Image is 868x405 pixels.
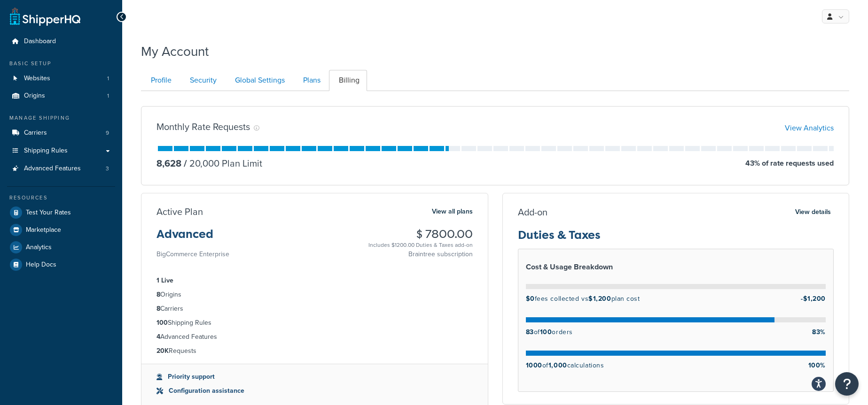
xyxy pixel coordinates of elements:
[526,294,535,304] strong: $0
[24,38,56,46] span: Dashboard
[156,275,173,285] strong: 1 Live
[518,229,834,249] h3: Duties & Taxes
[156,249,229,259] small: BigCommerce Enterprise
[107,92,109,100] span: 1
[548,360,567,370] strong: 1,000
[7,114,115,122] div: Manage Shipping
[24,75,50,83] span: Websites
[156,206,203,217] h3: Active Plan
[156,332,473,342] li: Advanced Features
[7,87,115,105] li: Origins
[156,304,160,313] strong: 8
[526,293,640,305] p: fees collected vs plan cost
[24,129,47,137] span: Carriers
[812,327,826,337] strong: 83%
[526,360,542,370] strong: 1000
[156,157,181,170] p: 8,628
[225,70,292,91] a: Global Settings
[329,70,367,91] a: Billing
[156,290,473,300] li: Origins
[156,290,160,299] strong: 8
[801,294,826,304] strong: -$1,200
[785,122,834,133] a: View Analytics
[7,160,115,177] li: Advanced Features
[26,244,52,252] span: Analytics
[24,165,81,173] span: Advanced Features
[141,70,179,91] a: Profile
[368,250,473,259] p: Braintree subscription
[526,359,604,372] p: of calculations
[156,372,473,382] li: Priority support
[156,318,473,328] li: Shipping Rules
[745,157,834,170] p: 43 % of rate requests used
[526,327,534,337] strong: 83
[835,372,859,396] button: Open Resource Center
[518,207,547,217] h3: Add-on
[7,194,115,202] div: Resources
[156,318,168,328] strong: 100
[26,209,71,217] span: Test Your Rates
[24,92,45,100] span: Origins
[526,326,573,343] p: of orders
[808,360,826,370] strong: 100%
[10,7,80,26] a: ShipperHQ Home
[7,124,115,142] a: Carriers 9
[7,222,115,238] a: Marketplace
[7,87,115,105] a: Origins 1
[7,60,115,68] div: Basic Setup
[184,156,187,170] span: /
[7,70,115,87] a: Websites 1
[7,160,115,177] a: Advanced Features 3
[141,42,209,61] h1: My Account
[106,129,109,137] span: 9
[368,240,473,250] div: Includes $1200.00 Duties & Taxes add-on
[7,142,115,160] a: Shipping Rules
[7,256,115,273] a: Help Docs
[24,147,68,155] span: Shipping Rules
[156,122,250,132] h3: Monthly Rate Requests
[792,206,834,219] button: View details
[156,332,160,342] strong: 4
[7,33,115,50] a: Dashboard
[181,157,262,170] p: 20,000 Plan Limit
[588,294,611,304] strong: $1,200
[106,165,109,173] span: 3
[156,304,473,314] li: Carriers
[156,386,473,396] li: Configuration assistance
[180,70,224,91] a: Security
[156,346,473,356] li: Requests
[7,70,115,87] li: Websites
[156,346,169,356] strong: 20K
[540,327,552,337] strong: 100
[526,261,826,273] h4: Cost & Usage Breakdown
[432,206,473,218] a: View all plans
[7,204,115,221] a: Test Your Rates
[293,70,328,91] a: Plans
[368,228,473,240] h3: $ 7800.00
[26,226,61,234] span: Marketplace
[7,239,115,256] a: Analytics
[107,75,109,83] span: 1
[26,261,56,269] span: Help Docs
[7,124,115,142] li: Carriers
[156,228,229,248] h3: Advanced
